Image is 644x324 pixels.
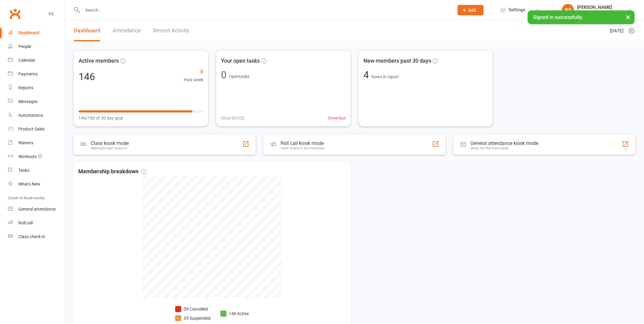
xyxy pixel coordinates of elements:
[175,315,211,322] li: 35 Suspended
[8,67,64,81] a: Payments
[18,85,33,90] div: Reports
[363,69,371,81] span: 4
[8,95,64,109] a: Messages
[18,127,45,131] div: Product Sales
[221,70,226,80] div: 0
[7,6,23,21] a: Clubworx
[184,76,203,83] span: Past week
[8,26,64,40] a: Dashboard
[18,220,33,225] div: Roll call
[328,115,346,121] span: 0 overdue
[18,168,29,173] div: Tasks
[8,81,64,95] a: Reports
[18,234,45,239] div: Class check-in
[8,177,64,191] a: What's New
[79,115,123,121] span: 146/160 of 30 day goal
[281,140,325,146] div: Roll call kiosk mode
[18,30,39,35] div: Dashboard
[112,20,141,41] a: Attendance
[18,58,35,63] div: Calendar
[18,72,38,76] div: Payments
[8,109,64,122] a: Automations
[18,140,33,145] div: Waivers
[577,5,616,10] div: [PERSON_NAME]
[79,57,119,65] span: Active members
[577,10,616,16] div: Staying Active Bondi
[470,140,538,146] div: General attendance kiosk mode
[221,57,260,65] span: Your open tasks
[8,150,64,164] a: Workouts
[8,202,64,216] a: General attendance kiosk mode
[18,154,37,159] div: Workouts
[91,146,129,150] div: Members self check-in
[229,74,249,79] span: Open tasks
[8,164,64,177] a: Tasks
[79,72,95,82] div: 146
[81,6,450,14] input: Search...
[18,99,38,104] div: Messages
[281,146,325,150] div: Staff check-in for members
[18,207,56,212] div: General attendance
[562,4,574,16] div: BS
[8,136,64,150] a: Waivers
[8,53,64,67] a: Calendar
[221,115,244,121] span: 0 Due [DATE]
[8,40,64,53] a: People
[18,113,43,118] div: Automations
[509,3,525,17] span: Settings
[371,74,399,79] span: Rows in report
[184,68,203,76] span: 0
[363,57,431,65] span: New members past 30 days
[175,306,211,312] li: 59 Cancelled
[8,122,64,136] a: Product Sales
[18,44,31,49] div: People
[18,182,40,186] div: What's New
[74,20,100,41] a: Dashboard
[8,216,64,230] a: Roll call
[610,27,624,35] span: [DATE]
[78,167,146,176] span: Membership breakdown
[220,310,249,317] li: 146 Active
[533,14,583,20] span: Signed in successfully.
[153,20,190,41] a: Recent Activity
[623,10,634,24] button: ×
[8,230,64,244] a: Class kiosk mode
[468,8,476,13] span: Add
[91,140,129,146] div: Class kiosk mode
[458,5,484,15] button: Add
[470,146,538,150] div: Great for the front desk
